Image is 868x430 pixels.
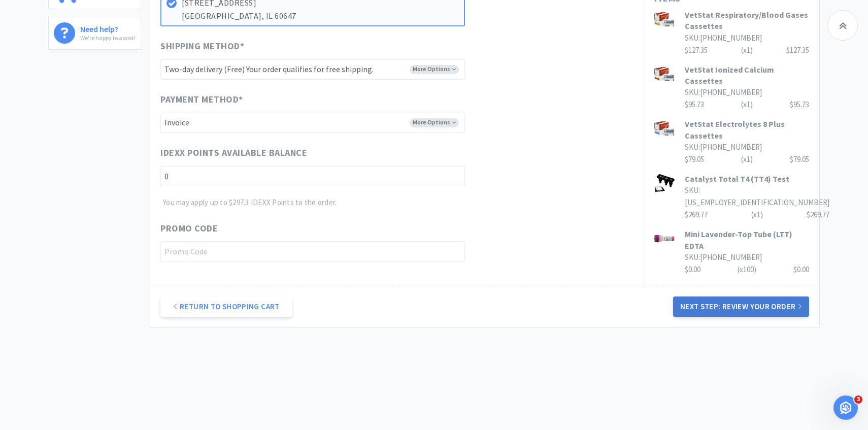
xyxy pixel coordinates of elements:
div: $79.05 [790,153,809,166]
div: $269.77 [807,209,829,221]
span: Shipping Method * [160,39,244,54]
p: You may apply up to $297.3 IDEXX Points to the order. [163,196,465,209]
span: 3 [854,395,862,404]
h6: Need help? [80,22,135,33]
span: Payment Method * [160,92,243,107]
img: 1e3e3d88120c44a09c001d02d3ccd64f_175269.png [654,118,675,139]
input: IDEXX Points [160,166,465,186]
div: (x 1 ) [741,98,753,111]
div: (x 100 ) [738,263,756,276]
span: SKU: [PHONE_NUMBER] [685,87,762,97]
h3: Catalyst Total T4 (TT4) Test [685,173,829,184]
div: $0.00 [685,263,809,276]
span: SKU: [PHONE_NUMBER] [685,142,762,152]
span: SKU: [US_EMPLOYER_IDENTIFICATION_NUMBER] [685,185,829,207]
h3: VetStat Electrolytes 8 Plus Cassettes [685,118,809,141]
h3: VetStat Ionized Calcium Cassettes [685,64,809,87]
img: ddbfbefbcb2541eea7575fc5ea11d5d8_471541.png [654,228,675,249]
div: $269.77 [685,209,829,221]
span: SKU: [PHONE_NUMBER] [685,252,762,262]
p: [GEOGRAPHIC_DATA], IL 60647 [182,10,459,23]
iframe: Intercom live chat [833,395,858,420]
div: $0.00 [793,263,809,276]
div: $95.73 [685,98,809,111]
h3: Mini Lavender-Top Tube (LTT) EDTA [685,228,809,251]
div: $79.05 [685,153,809,166]
img: 7c35a931addf45a2aefa1b706d107f1c_175210.png [654,173,675,193]
div: $95.73 [790,98,809,111]
div: $127.35 [786,44,809,56]
img: 80e5670daeb54d7ea31d8776f66359bf_175227.png [654,9,675,29]
div: (x 1 ) [741,44,753,56]
div: (x 1 ) [741,153,753,166]
a: Return to Shopping Cart [160,296,292,317]
p: We're happy to assist! [80,33,135,43]
button: Next Step: Review Your Order [673,296,809,317]
div: $127.35 [685,44,809,56]
img: 46107a6c7feb46c28d85563f91a7de42_175381.png [654,64,675,84]
span: IDEXX Points available balance [160,146,307,160]
span: SKU: [PHONE_NUMBER] [685,33,762,43]
span: Promo Code [160,221,218,236]
h3: VetStat Respiratory/Blood Gases Cassettes [685,9,809,32]
input: Promo Code [160,241,465,261]
div: (x 1 ) [751,209,763,221]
